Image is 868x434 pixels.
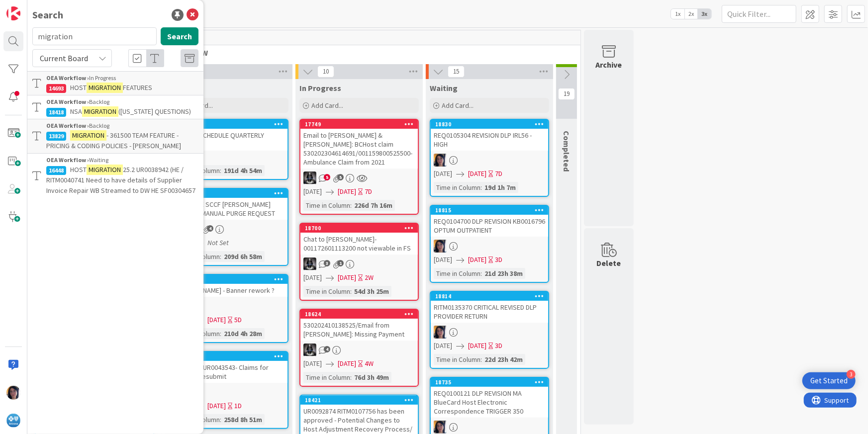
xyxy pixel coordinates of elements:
[170,120,288,151] div: 18118DRG FEE SCHEDULE QUARTERLY UPDATES
[221,165,265,176] div: 191d 4h 54m
[305,311,418,318] div: 18624
[338,272,356,283] span: [DATE]
[350,372,352,383] span: :
[221,328,265,339] div: 210d 4h 28m
[87,165,123,175] mark: MIGRATION
[352,200,395,211] div: 226d 7h 16m
[722,5,796,23] input: Quick Filter...
[431,301,548,323] div: RITM0135370 CRITICAL REVISED DLP PROVIDER RETURN
[220,251,221,262] span: :
[671,9,684,19] span: 1x
[27,71,203,95] a: OEA Workflow ›In Progress14693HOSTMIGRATIONFEATURES
[430,83,458,93] span: Waiting
[299,309,419,387] a: 18624530202410138525/Email from [PERSON_NAME]: Missing PaymentKG[DATE][DATE]4WTime in Column:76d ...
[303,272,322,283] span: [DATE]
[207,238,229,247] i: Not Set
[118,107,191,116] span: ([US_STATE] QUESTIONS)
[317,66,334,78] span: 10
[207,401,226,411] span: [DATE]
[46,121,198,130] div: Backlog
[430,205,549,283] a: 18815REQ0104700 DLP REVISION KB0016796 OPTUM OUTPATIENTTC[DATE][DATE]3DTime in Column:21d 23h 38m
[431,421,548,434] div: TC
[430,291,549,369] a: 18814RITM0135370 CRITICAL REVISED DLP PROVIDER RETURNTC[DATE][DATE]3DTime in Column:22d 23h 42m
[434,268,481,279] div: Time in Column
[170,189,288,198] div: 18041
[46,74,89,82] b: OEA Workflow ›
[70,83,87,92] span: HOST
[434,421,447,434] img: TC
[6,6,20,20] img: Visit kanbanzone.com
[597,257,621,269] div: Delete
[431,215,548,237] div: REQ0104700 DLP REVISION KB0016796 OPTUM OUTPATIENT
[27,154,203,198] a: OEA Workflow ›Waiting16448HOSTMIGRATION25.2 UR0038942 (HE / RITM0040741 Need to have details of S...
[234,401,242,411] div: 1D
[303,172,316,184] img: KG
[46,97,198,106] div: Backlog
[27,95,203,119] a: OEA Workflow ›Backlog18418NSAMIGRATION([US_STATE] QUESTIONS)
[431,326,548,339] div: TC
[684,9,698,19] span: 2x
[431,120,548,151] div: 18830REQ0105304 REVISION DLP IRL56 - HIGH
[338,358,356,369] span: [DATE]
[431,378,548,418] div: 18735REQ0100121 DLP REVISION MA BlueCard Host Electronic Correspondence TRIGGER 350
[175,276,288,283] div: 18035
[221,414,265,425] div: 258d 8h 51m
[167,48,568,58] span: WORKFLOW
[70,130,106,141] mark: MIGRATION
[810,376,848,386] div: Get Started
[70,165,87,174] span: HOST
[435,379,548,386] div: 18735
[431,129,548,151] div: REQ0105304 REVISION DLP IRL56 - HIGH
[300,344,418,356] div: KG
[482,182,518,193] div: 19d 1h 7m
[431,292,548,323] div: 18814RITM0135370 CRITICAL REVISED DLP PROVIDER RETURN
[170,386,288,399] div: KG
[434,154,447,167] img: TC
[434,354,481,365] div: Time in Column
[495,341,502,351] div: 3D
[70,107,82,116] span: NSA
[170,189,288,220] div: 18041DUPLICATE SCCF [PERSON_NAME] DATE 087 MANUAL PURGE REQUEST
[435,207,548,214] div: 18815
[300,310,418,341] div: 18624530202410138525/Email from [PERSON_NAME]: Missing Payment
[431,206,548,237] div: 18815REQ0104700 DLP REVISION KB0016796 OPTUM OUTPATIENT
[300,129,418,169] div: Email to [PERSON_NAME] & [PERSON_NAME]: BCHost claim 530202304614691/001159800525500-Ambulance Cl...
[365,358,374,369] div: 4W
[300,120,418,169] div: 17749Email to [PERSON_NAME] & [PERSON_NAME]: BCHost claim 530202304614691/001159800525500-Ambulan...
[169,119,289,180] a: 18118DRG FEE SCHEDULE QUARTERLY UPDATESTime in Column:191d 4h 54m
[170,120,288,129] div: 18118
[170,361,288,383] div: Trigger 7- UR0043543- Claims for Local to Resubmit
[170,352,288,383] div: 17820Trigger 7- UR0043543- Claims for Local to Resubmit
[698,9,711,19] span: 3x
[27,119,203,154] a: OEA Workflow ›Backlog13829MIGRATION- 361500 TEAM FEATURE - PRICING & CODING POLICIES - [PERSON_NAME]
[207,315,226,325] span: [DATE]
[169,188,289,266] a: 18041DUPLICATE SCCF [PERSON_NAME] DATE 087 MANUAL PURGE REQUESTTC[DATE]Not SetTime in Column:209d...
[482,354,525,365] div: 22d 23h 42m
[220,165,221,176] span: :
[46,166,66,175] div: 16448
[352,286,391,297] div: 54d 3h 25m
[170,352,288,361] div: 17820
[434,326,447,339] img: TC
[431,387,548,418] div: REQ0100121 DLP REVISION MA BlueCard Host Electronic Correspondence TRIGGER 350
[220,414,221,425] span: :
[468,341,486,351] span: [DATE]
[350,286,352,297] span: :
[300,224,418,255] div: 18700Chat to [PERSON_NAME]- 001172601113200 not viewable in FS
[324,260,330,266] span: 3
[234,315,242,325] div: 5D
[435,121,548,128] div: 18830
[431,292,548,301] div: 18814
[46,84,66,93] div: 14693
[221,251,265,262] div: 209d 6h 58m
[431,240,548,253] div: TC
[300,224,418,233] div: 18700
[495,255,502,265] div: 3D
[303,344,316,356] img: KG
[365,186,372,197] div: 7D
[481,354,482,365] span: :
[175,353,288,360] div: 17820
[170,198,288,220] div: DUPLICATE SCCF [PERSON_NAME] DATE 087 MANUAL PURGE REQUEST
[558,88,575,100] span: 19
[468,169,486,179] span: [DATE]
